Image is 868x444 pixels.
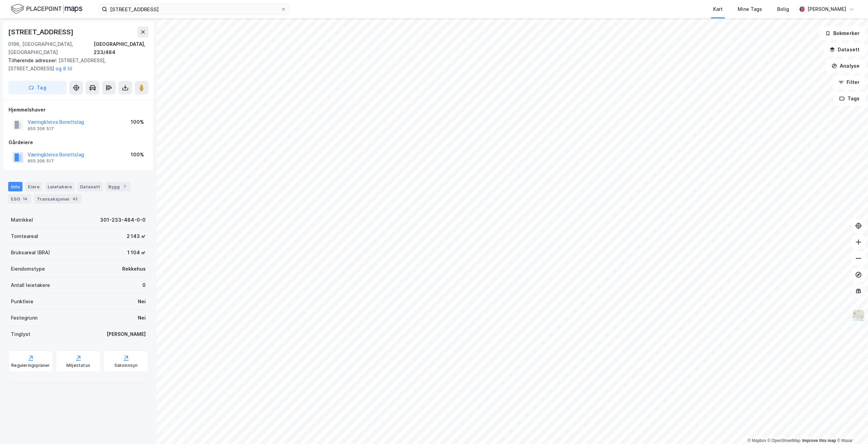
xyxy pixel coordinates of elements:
[11,363,50,368] div: Reguleringsplaner
[748,438,766,443] a: Mapbox
[114,363,138,368] div: Saksinnsyn
[768,438,801,443] a: OpenStreetMap
[834,92,865,105] button: Tags
[9,106,148,114] div: Hjemmelshaver
[8,81,67,95] button: Tag
[777,5,789,13] div: Bolig
[100,216,146,224] div: 301-233-484-0-0
[852,309,865,322] img: Z
[807,5,846,13] div: [PERSON_NAME]
[127,249,146,257] div: 1 104 ㎡
[107,330,146,338] div: [PERSON_NAME]
[131,151,144,159] div: 100%
[21,195,29,202] div: 14
[25,182,42,191] div: Eiere
[77,182,103,191] div: Datasett
[11,314,37,322] div: Festegrunn
[11,216,33,224] div: Matrikkel
[8,57,59,63] span: Tilhørende adresser:
[826,59,865,73] button: Analyse
[802,438,836,443] a: Improve this map
[834,411,868,444] div: Kontrollprogram for chat
[11,297,33,306] div: Punktleie
[11,281,50,289] div: Antall leietakere
[8,56,143,73] div: [STREET_ADDRESS], [STREET_ADDRESS]
[122,265,146,273] div: Rekkehus
[66,363,90,368] div: Miljøstatus
[11,265,45,273] div: Eiendomstype
[34,194,82,204] div: Transaksjoner
[142,281,146,289] div: 0
[94,40,148,56] div: [GEOGRAPHIC_DATA], 233/484
[9,138,148,147] div: Gårdeiere
[28,126,54,132] div: 955 206 517
[138,314,146,322] div: Nei
[834,411,868,444] iframe: Chat Widget
[11,3,82,15] img: logo.f888ab2527a4732fd821a326f86c7f29.svg
[738,5,762,13] div: Mine Tags
[824,43,865,56] button: Datasett
[106,182,131,191] div: Bygg
[131,118,144,126] div: 100%
[8,40,94,56] div: 0196, [GEOGRAPHIC_DATA], [GEOGRAPHIC_DATA]
[107,4,281,14] input: Søk på adresse, matrikkel, gårdeiere, leietakere eller personer
[121,183,128,190] div: 7
[11,249,50,257] div: Bruksareal (BRA)
[8,27,75,37] div: [STREET_ADDRESS]
[127,232,146,240] div: 2 143 ㎡
[819,27,865,40] button: Bokmerker
[11,330,30,338] div: Tinglyst
[138,297,146,306] div: Nei
[45,182,75,191] div: Leietakere
[28,158,54,164] div: 955 206 517
[8,182,22,191] div: Info
[833,75,865,89] button: Filter
[8,194,31,204] div: ESG
[713,5,723,13] div: Kart
[71,195,79,202] div: 42
[11,232,38,240] div: Tomteareal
